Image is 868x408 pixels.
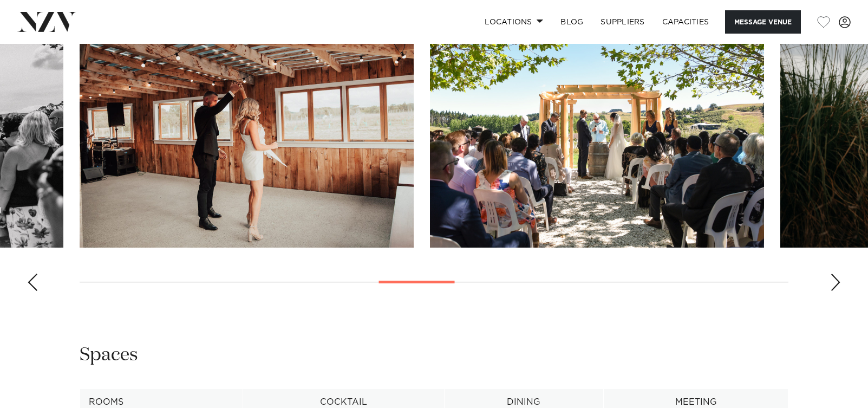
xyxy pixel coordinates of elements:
button: Message Venue [725,10,801,34]
a: Capacities [654,10,718,34]
h2: Spaces [80,343,138,367]
a: SUPPLIERS [592,10,653,34]
swiper-slide: 10 / 19 [430,2,764,248]
a: Locations [476,10,552,34]
a: BLOG [552,10,592,34]
swiper-slide: 9 / 19 [80,2,414,248]
img: nzv-logo.png [17,12,76,31]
